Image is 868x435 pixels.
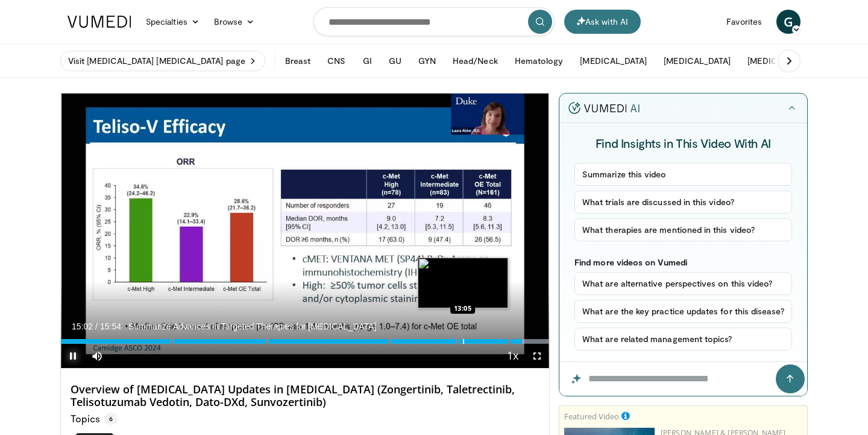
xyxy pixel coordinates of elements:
[85,344,109,368] button: Mute
[740,49,822,73] button: [MEDICAL_DATA]
[68,16,131,28] img: VuMedi Logo
[574,191,792,214] button: What trials are discussed in this video?
[278,49,318,73] button: Breast
[128,321,376,332] span: Summarize Advances in Targeted Therapies for [MEDICAL_DATA]
[719,10,769,34] a: Favorites
[574,272,792,295] button: What are alternative perspectives on this video?
[508,49,571,73] button: Hematology
[139,10,207,34] a: Specialties
[501,344,525,368] button: Playback Rate
[573,49,654,73] button: [MEDICAL_DATA]
[656,49,738,73] button: [MEDICAL_DATA]
[71,383,539,409] h4: Overview of [MEDICAL_DATA] Updates in [MEDICAL_DATA] (Zongertinib, Taletrectinib, Telisotuzumab V...
[72,322,93,331] span: 15:02
[574,300,792,323] button: What are the key practice updates for this disease?
[207,10,262,34] a: Browse
[559,362,807,396] input: Question for the AI
[445,49,505,73] button: Head/Neck
[568,102,640,114] img: vumedi-ai-logo.v2.svg
[100,322,121,331] span: 15:54
[574,218,792,241] button: What therapies are mentioned in this video?
[574,328,792,351] button: What are related management topics?
[60,51,265,71] a: Visit [MEDICAL_DATA] [MEDICAL_DATA] page
[71,413,118,425] p: Topics
[61,344,85,368] button: Pause
[320,49,353,73] button: CNS
[61,339,549,344] div: Progress Bar
[411,49,443,73] button: GYN
[418,258,508,308] img: image.jpeg
[574,163,792,186] button: Summarize this video
[574,257,792,267] p: Find more videos on Vumedi
[564,10,641,34] button: Ask with AI
[95,322,98,331] span: /
[356,49,379,73] button: GI
[776,10,800,34] a: G
[564,411,619,422] small: Featured Video
[525,344,549,368] button: Fullscreen
[104,413,118,425] span: 6
[61,94,549,369] video-js: Video Player
[313,7,555,36] input: Search topics, interventions
[382,49,409,73] button: GU
[574,135,792,151] h4: Find Insights in This Video With AI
